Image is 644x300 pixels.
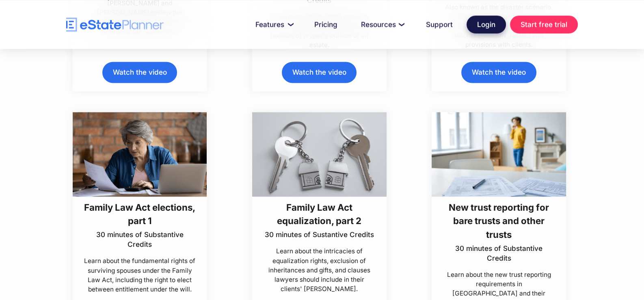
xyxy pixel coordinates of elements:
a: Login [467,15,506,33]
a: Features [246,16,300,32]
a: Family Law Act elections, part 130 minutes of Substantive CreditsLearn about the fundamental righ... [73,112,207,294]
p: Learn about the intricacies of equalization rights, exclusion of inheritances and gifts, and clau... [263,246,375,293]
p: Learn about the fundamental rights of surviving spouses under the Family Law Act, including the r... [84,256,196,294]
h3: Family Law Act elections, part 1 [84,201,196,228]
a: Watch the video [102,62,177,82]
a: Pricing [305,16,347,32]
a: Start free trial [510,15,578,33]
a: Watch the video [461,62,536,82]
a: home [66,17,164,32]
a: Support [416,16,462,32]
p: 30 minutes of Sustantive Credits [263,229,375,239]
a: Resources [351,16,412,32]
h3: Family Law Act equalization, part 2 [263,201,375,228]
p: 30 minutes of Substantive Credits [84,229,196,249]
a: Family Law Act equalization, part 230 minutes of Sustantive CreditsLearn about the intricacies of... [252,112,387,293]
h3: New trust reporting for bare trusts and other trusts [443,201,555,241]
a: Watch the video [282,62,357,82]
p: 30 minutes of Substantive Credits [443,243,555,263]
